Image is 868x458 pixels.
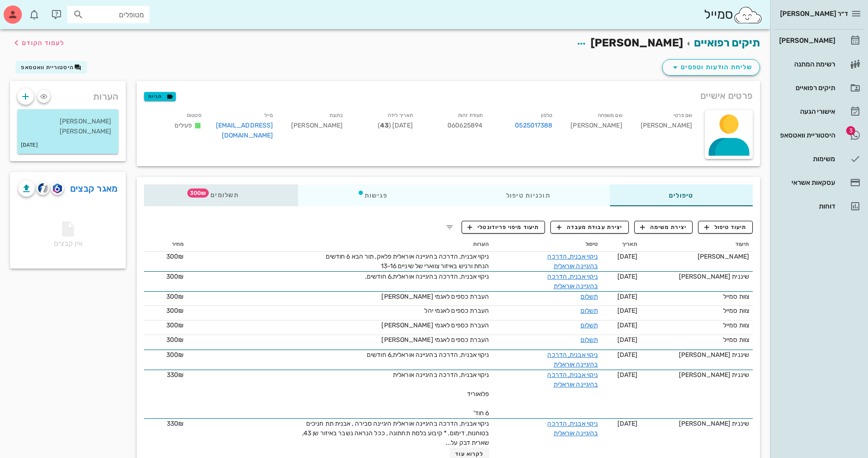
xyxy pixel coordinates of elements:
img: SmileCloud logo [733,6,763,24]
span: [PERSON_NAME] [291,122,343,129]
th: טיפול [493,237,602,252]
div: צוות סמייל [645,335,749,345]
small: שם משפחה [598,112,622,118]
span: 300₪ [166,321,184,329]
button: יצירת משימה [634,221,693,234]
span: ניקוי אבנית, הדרכה בהיגיינה אוראלית היגיינה סבירה , אבנית תת חניכים בטוחנות, דימום. * קיבוע בלסת ... [302,420,489,447]
span: 330₪ [167,420,184,427]
span: יצירת עבודת מעבדה [557,223,622,231]
div: תיקים רפואיים [777,84,835,92]
span: תשלומים [203,192,239,198]
div: היסטוריית וואטסאפ [777,132,835,139]
span: לקרוא עוד [455,451,483,457]
div: שיננית [PERSON_NAME] [645,419,749,428]
span: תגיות [148,92,172,101]
span: ניקוי אבנית, הדרכה בהיגיינה אוראלית פלאק, תור הבא 6 חודשים הנחת ורניש באיזור צווארי של שיניים 13-16 [326,253,489,270]
div: צוות סמייל [645,306,749,316]
div: אישורי הגעה [777,108,835,115]
div: שיננית [PERSON_NAME] [645,350,749,360]
div: צוות סמייל [645,321,749,330]
img: romexis logo [53,183,62,193]
span: [DATE] [617,420,638,427]
a: ניקוי אבנית, הדרכה בהיגיינה אוראלית [547,420,598,437]
span: העברת כספים לאגמי [PERSON_NAME] [381,321,489,329]
th: תאריך [601,237,641,252]
a: תשלום [580,293,598,300]
a: 0525017388 [515,121,552,131]
a: דוחות [774,195,864,217]
a: עסקאות אשראי [774,172,864,193]
span: היסטוריית וואטסאפ [21,64,74,71]
a: תשלום [580,336,598,344]
a: תשלום [580,307,598,315]
span: 300₪ [166,351,184,359]
button: תיעוד מיפוי פריודונטלי [462,221,545,234]
th: הערות [187,237,493,252]
span: 330₪ [167,371,184,379]
div: משימות [777,155,835,163]
span: [DATE] [617,371,638,379]
a: תגהיסטוריית וואטסאפ [774,124,864,146]
span: אין קבצים [54,224,82,248]
span: ניקוי אבנית, הדרכה בהיגיינה אוראלית,6 חודשים. [365,273,489,280]
small: מייל [264,112,273,118]
span: [DATE] [617,307,638,315]
span: [DATE] [617,273,638,280]
div: הערות [10,81,126,107]
span: [DATE] [617,351,638,359]
a: [EMAIL_ADDRESS][DOMAIN_NAME] [216,122,273,139]
div: פגישות [298,184,447,206]
button: תגיות [144,92,176,101]
span: ניקוי אבנית, הדרכה בהיגיינה אוראלית,6 חודשים [367,351,489,359]
span: תג [27,7,32,13]
a: אישורי הגעה [774,101,864,122]
span: [DATE] [617,321,638,329]
span: 300₪ [166,307,184,315]
div: תוכניות טיפול [447,184,610,206]
span: פעילים [175,122,192,129]
div: עסקאות אשראי [777,179,835,186]
span: ד״ר [PERSON_NAME] [780,10,848,18]
span: 060625894 [447,122,483,129]
div: [PERSON_NAME] [645,252,749,261]
small: סטטוס [187,112,201,118]
div: דוחות [777,203,835,210]
span: שליחת הודעות וטפסים [670,62,752,73]
div: שיננית [PERSON_NAME] [645,370,749,380]
a: ניקוי אבנית, הדרכה בהיגיינה אוראלית [547,273,598,290]
span: [DATE] [617,336,638,344]
th: תיעוד [641,237,753,252]
a: משימות [774,148,864,170]
button: cliniview logo [36,182,49,195]
a: תיקים רפואיים [694,36,760,49]
button: שליחת הודעות וטפסים [662,59,760,76]
div: שיננית [PERSON_NAME] [645,272,749,281]
a: ניקוי אבנית, הדרכה בהיגיינה אוראלית [547,253,598,270]
div: [PERSON_NAME] [777,37,835,44]
a: רשימת המתנה [774,53,864,75]
span: [DATE] ( ) [378,122,413,129]
button: היסטוריית וואטסאפ [15,61,87,74]
span: העברת כספים לאגמי [PERSON_NAME] [381,336,489,344]
a: תיקים רפואיים [774,77,864,99]
button: romexis logo [51,182,64,195]
a: ניקוי אבנית, הדרכה בהיגיינה אוראלית [547,351,598,368]
a: תשלום [580,321,598,329]
p: [PERSON_NAME] [PERSON_NAME] [25,117,111,137]
small: כתובת [329,112,343,118]
span: העברת כספים לאגמי [PERSON_NAME] [381,293,489,300]
span: 300₪ [166,293,184,300]
span: 300₪ [166,273,184,280]
span: ניקוי אבנית, הדרכה בהיגיינה אוראלית פלואוריד 6 חוד' [393,371,489,417]
div: רשימת המתנה [777,61,835,68]
strong: 43 [380,122,389,129]
span: יצירת משימה [640,223,687,231]
a: מאגר קבצים [70,181,118,196]
th: מחיר [144,237,187,252]
span: תיעוד מיפוי פריודונטלי [467,223,539,231]
span: פרטים אישיים [700,88,753,103]
span: [DATE] [617,253,638,260]
span: 300₪ [166,336,184,344]
button: יצירת עבודת מעבדה [550,221,628,234]
button: תיעוד טיפול [698,221,753,234]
